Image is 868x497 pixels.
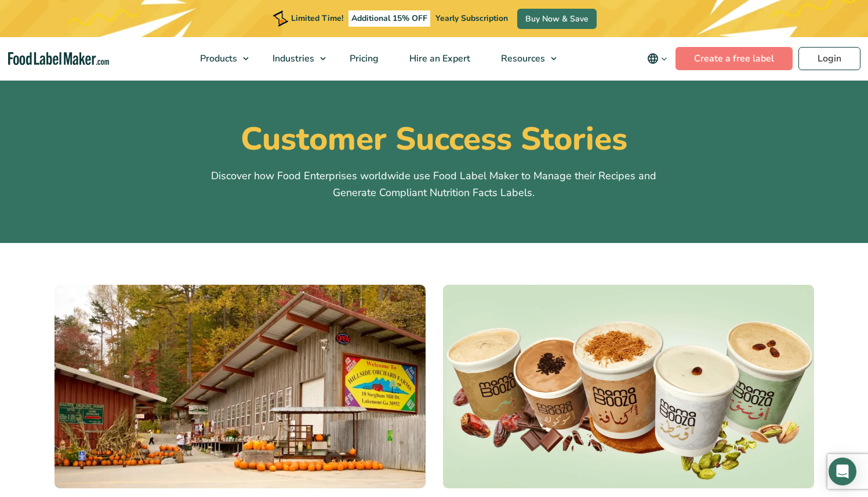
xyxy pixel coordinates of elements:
[190,168,678,201] p: Discover how Food Enterprises worldwide use Food Label Maker to Manage their Recipes and Generate...
[197,52,238,65] span: Products
[435,13,508,24] span: Yearly Subscription
[269,52,315,65] span: Industries
[55,120,814,158] h1: Customer Success Stories
[257,37,332,80] a: Industries
[517,9,597,29] a: Buy Now & Save
[291,13,343,24] span: Limited Time!
[486,37,562,80] a: Resources
[497,52,546,65] span: Resources
[829,458,856,485] div: Open Intercom Messenger
[394,37,483,80] a: Hire an Expert
[798,47,860,70] a: Login
[348,10,430,27] span: Additional 15% OFF
[185,37,255,80] a: Products
[675,47,793,70] a: Create a free label
[406,52,471,65] span: Hire an Expert
[346,52,380,65] span: Pricing
[335,37,391,80] a: Pricing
